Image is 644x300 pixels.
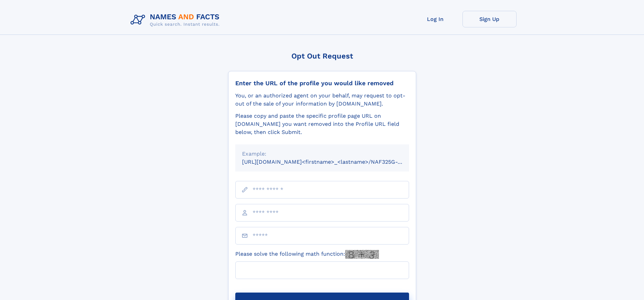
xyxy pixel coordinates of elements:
[462,11,517,27] a: Sign Up
[235,250,379,259] label: Please solve the following math function:
[242,150,402,158] div: Example:
[242,159,422,165] small: [URL][DOMAIN_NAME]<firstname>_<lastname>/NAF325G-xxxxxxxx
[235,92,409,108] div: You, or an authorized agent on your behalf, may request to opt-out of the sale of your informatio...
[408,11,462,27] a: Log In
[235,112,409,136] div: Please copy and paste the specific profile page URL on [DOMAIN_NAME] you want removed into the Pr...
[128,11,225,29] img: Logo Names and Facts
[235,79,409,87] div: Enter the URL of the profile you would like removed
[228,52,416,60] div: Opt Out Request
